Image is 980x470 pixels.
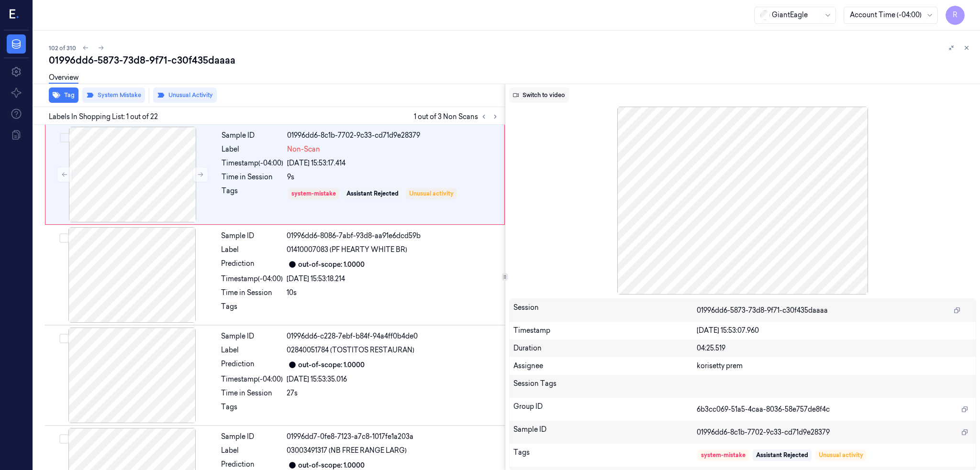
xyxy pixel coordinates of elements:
[221,359,283,371] div: Prediction
[287,144,320,154] span: Non-Scan
[60,133,69,142] button: Select row
[287,388,499,398] div: 27s
[49,73,78,84] a: Overview
[221,402,283,417] div: Tags
[221,231,283,241] div: Sample ID
[287,331,499,341] div: 01996dd6-c228-7ebf-b84f-94a4ff0b4de0
[697,306,828,316] span: 01996dd6-5873-73d8-9f71-c30f435daaaa
[287,432,499,442] div: 01996dd7-0fe8-7123-a7c8-1017fe1a203a
[221,331,283,341] div: Sample ID
[221,388,283,398] div: Time in Session
[287,245,407,255] span: 01410007083 (PF HEARTY WHITE BR)
[513,425,697,440] div: Sample ID
[222,172,283,182] div: Time in Session
[49,44,76,52] span: 102 of 310
[287,274,499,284] div: [DATE] 15:53:18.214
[946,6,965,25] button: R
[513,448,697,463] div: Tags
[513,303,697,318] div: Session
[221,288,283,298] div: Time in Session
[221,446,283,456] div: Label
[222,158,283,168] div: Timestamp (-04:00)
[82,87,145,103] button: System Mistake
[291,189,336,198] div: system-mistake
[513,379,697,394] div: Session Tags
[49,112,158,122] span: Labels In Shopping List: 1 out of 22
[701,451,746,459] div: system-mistake
[513,361,697,371] div: Assignee
[49,87,78,103] button: Tag
[221,274,283,284] div: Timestamp (-04:00)
[222,186,283,201] div: Tags
[414,111,501,122] span: 1 out of 3 Non Scans
[221,259,283,270] div: Prediction
[221,245,283,255] div: Label
[697,427,830,437] span: 01996dd6-8c1b-7702-9c33-cd71d9e28379
[287,446,407,456] span: 03003491317 (NB FREE RANGE LARG)
[513,343,697,353] div: Duration
[153,87,217,103] button: Unusual Activity
[298,260,365,270] div: out-of-scope: 1.0000
[346,189,399,198] div: Assistant Rejected
[513,326,697,336] div: Timestamp
[287,172,499,182] div: 9s
[221,345,283,355] div: Label
[59,233,69,243] button: Select row
[513,402,697,417] div: Group ID
[49,54,972,67] div: 01996dd6-5873-73d8-9f71-c30f435daaaa
[221,374,283,384] div: Timestamp (-04:00)
[697,361,972,371] div: korisetty prem
[409,189,454,198] div: Unusual activity
[287,158,499,168] div: [DATE] 15:53:17.414
[221,302,283,317] div: Tags
[287,131,499,141] div: 01996dd6-8c1b-7702-9c33-cd71d9e28379
[697,404,830,415] span: 6b3cc069-51a5-4caa-8036-58e757de8f4c
[298,360,365,370] div: out-of-scope: 1.0000
[756,451,808,459] div: Assistant Rejected
[697,343,972,353] div: 04:25.519
[287,288,499,298] div: 10s
[697,326,972,336] div: [DATE] 15:53:07.960
[509,87,569,103] button: Switch to video
[59,434,69,444] button: Select row
[222,131,283,141] div: Sample ID
[222,144,283,154] div: Label
[287,374,499,384] div: [DATE] 15:53:35.016
[59,334,69,343] button: Select row
[819,451,863,459] div: Unusual activity
[221,432,283,442] div: Sample ID
[287,345,414,355] span: 02840051784 (TOSTITOS RESTAURAN)
[287,231,499,241] div: 01996dd6-8086-7abf-93d8-aa91e6dcd59b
